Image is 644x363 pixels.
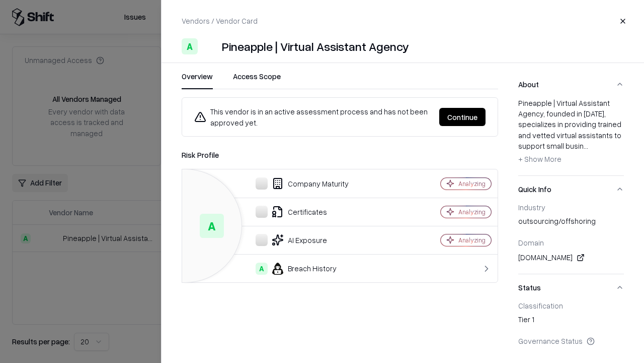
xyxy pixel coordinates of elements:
span: + Show More [518,154,561,163]
div: Analyzing [458,179,486,188]
button: + Show More [518,151,561,167]
button: Access Scope [233,71,281,89]
div: Analyzing [458,208,486,216]
div: Industry [518,203,624,212]
div: A [256,263,268,275]
div: Governance Status [518,336,624,345]
div: Classification [518,301,624,310]
img: Pineapple | Virtual Assistant Agency [202,38,218,54]
div: outsourcing/offshoring [518,216,624,230]
div: Pineapple | Virtual Assistant Agency [222,38,409,54]
div: Pineapple | Virtual Assistant Agency, founded in [DATE], specializes in providing trained and vet... [518,98,624,167]
div: A [200,214,224,238]
div: [DOMAIN_NAME] [518,252,624,264]
div: About [518,98,624,175]
div: Tier 1 [518,314,624,328]
div: Quick Info [518,203,624,274]
div: AI Exposure [190,234,406,246]
div: Risk Profile [182,149,498,161]
div: This vendor is in an active assessment process and has not been approved yet. [194,106,431,128]
div: Company Maturity [190,177,406,190]
button: Status [518,274,624,301]
div: Certificates [190,206,406,218]
div: Analyzing [458,236,486,245]
button: Overview [182,71,213,89]
div: A [182,38,198,54]
button: Continue [439,108,486,126]
div: Domain [518,238,624,247]
span: ... [584,141,588,150]
div: Breach History [190,263,406,275]
p: Vendors / Vendor Card [182,16,258,26]
button: About [518,71,624,98]
button: Quick Info [518,176,624,203]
